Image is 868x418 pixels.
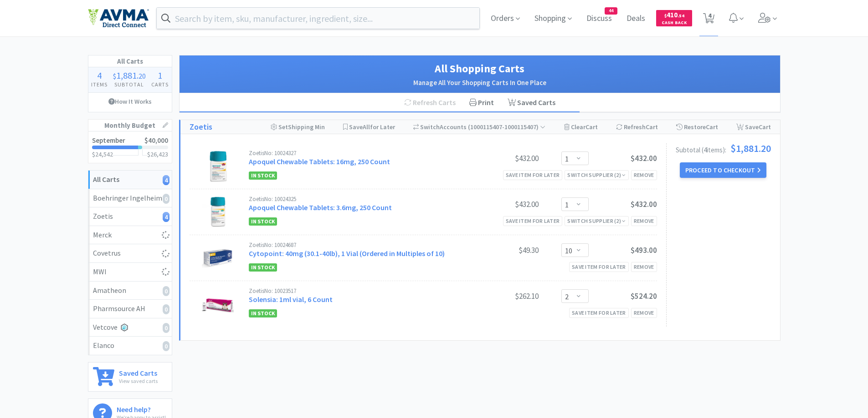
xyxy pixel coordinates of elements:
[88,337,172,355] a: Elanco0
[678,13,684,19] span: . 54
[93,303,167,315] div: Pharmsource AH
[631,291,657,301] span: $524.20
[88,318,172,337] a: Vetcove0
[88,93,172,110] a: How It Works
[149,80,171,89] h4: Carts
[116,70,137,81] span: 1,881
[249,217,277,226] span: In Stock
[413,120,546,134] div: Accounts
[249,203,392,212] a: Apoquel Chewable Tablets: 3.6mg, 250 Count
[470,199,539,210] div: $432.00
[249,157,390,166] a: Apoquel Chewable Tablets: 16mg, 250 Count
[202,150,234,182] img: fc146469712d45738f4d6797b6cd308c_598477.png
[93,211,167,222] div: Zoetis
[470,291,539,302] div: $262.10
[249,150,470,156] div: Zoetis No: 10024327
[662,20,687,26] span: Cash Back
[676,120,718,134] div: Restore
[158,70,162,81] span: 1
[88,55,172,67] h1: All Carts
[569,308,629,317] div: Save item for later
[470,245,539,256] div: $49.30
[631,170,657,180] div: Remove
[501,93,562,112] a: Saved Carts
[631,199,657,209] span: $432.00
[93,322,167,333] div: Vetcove
[189,60,771,77] h1: All Shopping Carts
[631,245,657,255] span: $493.00
[163,304,169,314] i: 0
[88,120,172,131] h1: Monthly Budget
[93,229,167,241] div: Merck
[503,170,563,180] div: Save item for later
[249,288,470,294] div: Zoetis No: 10023517
[462,93,501,112] div: Print
[631,153,657,163] span: $432.00
[664,10,684,19] span: 410
[567,171,626,179] div: Switch Supplier ( 2 )
[119,367,158,377] h6: Saved Carts
[623,15,649,23] a: Deals
[97,70,102,81] span: 4
[189,77,771,88] h2: Manage All Your Shopping Carts In One Place
[88,207,172,226] a: Zoetis4
[88,244,172,263] a: Covetrus
[397,93,462,112] div: Refresh Carts
[110,71,149,80] div: .
[92,150,113,158] span: $24,542
[93,192,167,204] div: Boehringer Ingelheim
[163,194,169,204] i: 0
[278,123,288,131] span: Set
[163,286,169,296] i: 0
[699,15,718,24] a: 4
[88,189,172,208] a: Boehringer Ingelheim0
[706,123,718,131] span: Cart
[93,247,167,259] div: Covetrus
[88,80,110,89] h4: Items
[736,120,771,134] div: Save
[759,123,771,131] span: Cart
[88,131,172,163] a: September$40,000$24,542$26,423
[88,226,172,245] a: Merck
[420,123,440,131] span: Switch
[605,8,617,14] span: 44
[93,340,167,352] div: Elanco
[117,403,166,413] h6: Need help?
[249,295,333,304] a: Solensia: 1ml vial, 6 Count
[680,162,766,178] button: Proceed to Checkout
[93,266,167,278] div: MWI
[567,217,626,225] div: Switch Supplier ( 2 )
[470,153,539,164] div: $432.00
[163,323,169,333] i: 0
[249,263,277,272] span: In Stock
[676,143,771,153] div: Subtotal ( 4 item s ):
[271,120,325,134] div: Shipping Min
[249,242,470,248] div: Zoetis No: 10024687
[569,262,629,272] div: Save item for later
[88,300,172,318] a: Pharmsource AH0
[88,362,172,392] a: Saved CartsView saved carts
[249,171,277,180] span: In Stock
[157,8,480,29] input: Search by item, sku, manufacturer, ingredient, size...
[646,123,658,131] span: Cart
[730,143,771,153] span: $1,881.20
[202,196,234,228] img: c4124981f1ae44d387f8d91c4c7779f8_598475.png
[564,120,598,134] div: Clear
[147,151,168,157] h3: $
[249,249,445,258] a: Cytopoint: 40mg (30.1-40lb), 1 Vial (Ordered in Multiples of 10)
[656,6,692,30] a: $410.54Cash Back
[92,137,125,144] h2: September
[93,285,167,297] div: Amatheon
[631,262,657,272] div: Remove
[119,377,158,385] p: View saved carts
[88,282,172,300] a: Amatheon0
[583,15,616,23] a: Discuss44
[503,216,563,226] div: Save item for later
[616,120,658,134] div: Refresh
[349,123,395,131] span: Save for Later
[363,123,370,131] span: All
[93,175,119,184] strong: All Carts
[467,123,545,131] span: ( 1000115407-1000115407 )
[586,123,598,131] span: Cart
[190,121,212,134] h1: Zoetis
